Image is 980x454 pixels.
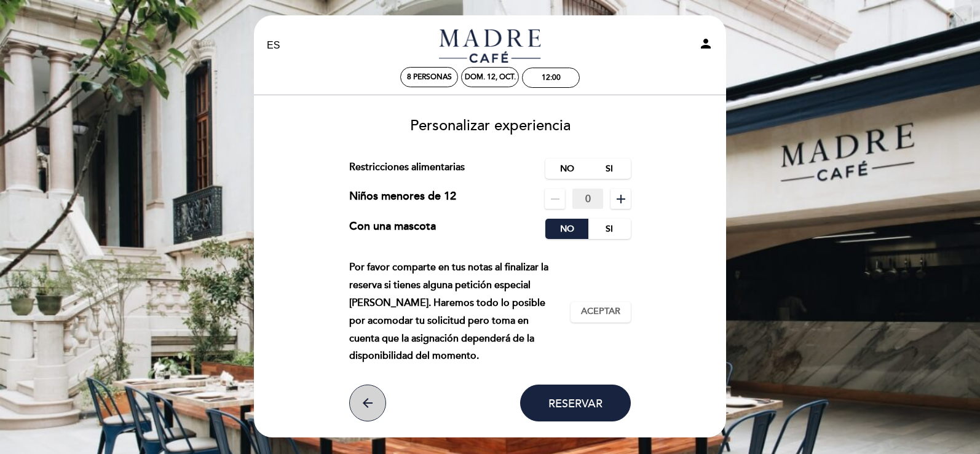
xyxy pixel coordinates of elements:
button: Reservar [520,385,631,421]
span: Personalizar experiencia [410,117,571,135]
div: Por favor comparte en tus notas al finalizar la reserva si tienes alguna petición especial [PERSO... [349,259,571,365]
span: Reservar [548,396,603,410]
div: Restricciones alimentarias [349,159,546,179]
div: dom. 12, oct. [465,72,516,82]
span: 8 personas [407,72,452,82]
div: Con una mascota [349,219,436,239]
a: Madre Café [413,29,567,63]
div: Niños menores de 12 [349,189,456,209]
label: Si [588,219,631,239]
i: arrow_back [360,396,375,410]
span: Aceptar [581,305,620,318]
i: person [698,36,713,51]
button: arrow_back [349,385,386,421]
label: No [545,159,588,179]
i: remove [548,192,563,206]
i: add [614,192,628,206]
button: Aceptar [571,302,631,323]
label: No [545,219,588,239]
label: Si [588,159,631,179]
button: person [698,36,713,55]
div: 12:00 [542,73,561,82]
